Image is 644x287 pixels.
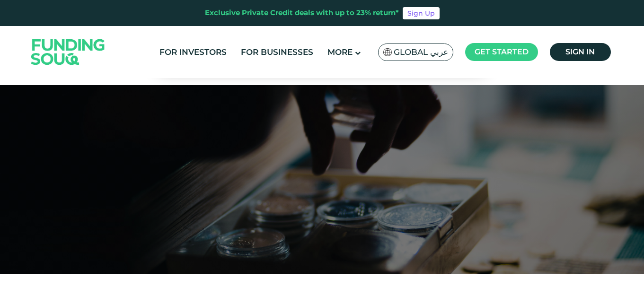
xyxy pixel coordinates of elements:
a: Sign in [550,43,611,61]
span: Sign in [565,47,595,56]
img: Logo [22,28,115,76]
img: SA Flag [383,48,392,56]
span: Global عربي [394,47,448,58]
div: Exclusive Private Credit deals with up to 23% return* [205,8,399,18]
span: More [327,47,353,57]
span: Get started [475,47,529,56]
a: Sign Up [403,7,440,19]
a: For Businesses [238,44,316,60]
a: For Investors [157,44,229,60]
